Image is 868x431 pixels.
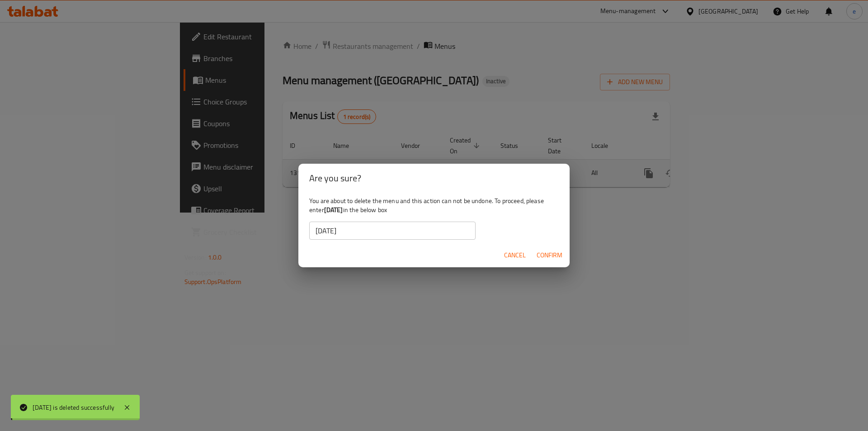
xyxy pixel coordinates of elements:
[33,403,114,412] div: [DATE] is deleted successfully
[533,247,566,264] button: Confirm
[309,171,559,185] h2: Are you sure?
[500,247,529,264] button: Cancel
[537,250,562,261] span: Confirm
[324,204,343,216] b: [DATE]
[298,193,570,243] div: You are about to delete the menu and this action can not be undone. To proceed, please enter in t...
[504,250,526,261] span: Cancel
